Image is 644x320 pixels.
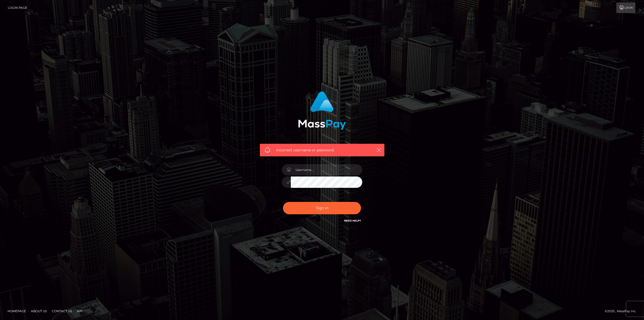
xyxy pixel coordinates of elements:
[291,164,362,175] input: Username...
[8,3,27,13] a: Login Page
[75,307,85,315] a: API
[298,91,346,130] img: MassPay Login
[276,148,368,153] span: Incorrect username or password.
[6,307,28,315] a: Homepage
[50,307,74,315] a: Contact Us
[283,202,361,214] button: Sign in
[605,308,640,314] div: © 2025 , MassPay Inc.
[616,3,635,13] a: Login
[29,307,49,315] a: About Us
[344,219,361,222] a: Need Help?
